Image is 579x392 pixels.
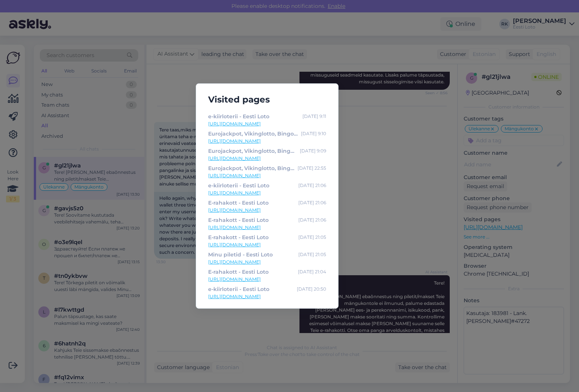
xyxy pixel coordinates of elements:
[208,199,269,207] div: E-rahakott - Eesti Loto
[298,199,326,207] div: [DATE] 21:06
[300,147,326,155] div: [DATE] 9:09
[208,181,269,190] div: e-kiirloterii - Eesti Loto
[208,207,326,214] a: [URL][DOMAIN_NAME]
[298,164,326,172] div: [DATE] 22:55
[208,112,269,121] div: e-kiirloterii - Eesti Loto
[298,268,326,276] div: [DATE] 21:04
[208,233,269,241] div: E-rahakott - Eesti Loto
[208,130,298,138] div: Eurojackpot, Vikinglotto, Bingo loto ja Keno piletid internetis – Eesti Loto
[208,190,326,196] a: [URL][DOMAIN_NAME]
[208,293,326,300] a: [URL][DOMAIN_NAME]
[202,93,332,107] h5: Visited pages
[208,172,326,179] a: [URL][DOMAIN_NAME]
[208,164,295,172] div: Eurojackpot, Vikinglotto, Bingo loto ja Keno piletid internetis – Eesti Loto
[298,181,326,190] div: [DATE] 21:06
[208,259,326,265] a: [URL][DOMAIN_NAME]
[208,268,269,276] div: E-rahakott - Eesti Loto
[208,224,326,231] a: [URL][DOMAIN_NAME]
[208,285,269,293] div: e-kiirloterii - Eesti Loto
[208,155,326,162] a: [URL][DOMAIN_NAME]
[301,130,326,138] div: [DATE] 9:10
[208,241,326,248] a: [URL][DOMAIN_NAME]
[208,121,326,127] a: [URL][DOMAIN_NAME]
[208,276,326,283] a: [URL][DOMAIN_NAME]
[208,138,326,145] a: [URL][DOMAIN_NAME]
[208,250,273,259] div: Minu piletid - Eesti Loto
[208,147,297,155] div: Eurojackpot, Vikinglotto, Bingo loto ja Keno piletid internetis – Eesti Loto
[298,233,326,241] div: [DATE] 21:05
[298,216,326,224] div: [DATE] 21:06
[302,112,326,121] div: [DATE] 9:11
[298,250,326,259] div: [DATE] 21:05
[297,285,326,293] div: [DATE] 20:50
[208,216,269,224] div: E-rahakott - Eesti Loto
